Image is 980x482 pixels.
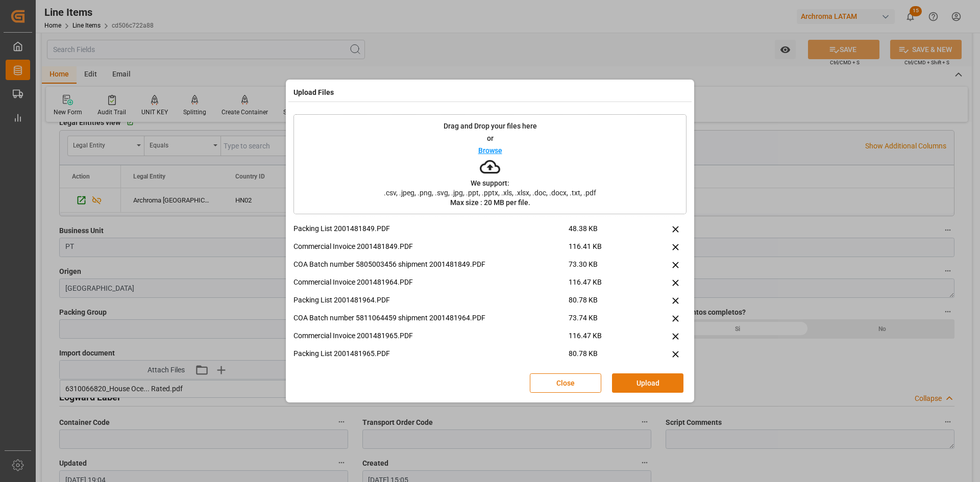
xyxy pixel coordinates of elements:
[612,373,683,393] button: Upload
[293,87,334,98] h4: Upload Files
[530,373,601,393] button: Close
[569,313,638,331] span: 73.74 KB
[293,114,687,214] div: Drag and Drop your files hereorBrowseWe support:.csv, .jpeg, .png, .svg, .jpg, .ppt, .pptx, .xls,...
[293,313,569,323] p: COA Batch number 5811064459 shipment 2001481964.PDF
[293,331,569,341] p: Commercial Invoice 2001481965.PDF
[569,331,638,348] span: 116.47 KB
[569,295,638,313] span: 80.78 KB
[293,259,569,270] p: COA Batch number 5805003456 shipment 2001481849.PDF
[293,348,569,359] p: Packing List 2001481965.PDF
[293,277,569,288] p: Commercial Invoice 2001481964.PDF
[450,199,530,206] p: Max size : 20 MB per file.
[569,223,638,241] span: 48.38 KB
[569,277,638,295] span: 116.47 KB
[569,241,638,259] span: 116.41 KB
[478,147,502,154] p: Browse
[569,348,638,366] span: 80.78 KB
[444,122,537,130] p: Drag and Drop your files here
[377,189,603,196] span: .csv, .jpeg, .png, .svg, .jpg, .ppt, .pptx, .xls, .xlsx, .doc, .docx, .txt, .pdf
[293,241,569,252] p: Commercial Invoice 2001481849.PDF
[471,180,509,187] p: We support:
[293,223,569,234] p: Packing List 2001481849.PDF
[569,259,638,277] span: 73.30 KB
[293,295,569,306] p: Packing List 2001481964.PDF
[487,135,494,142] p: or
